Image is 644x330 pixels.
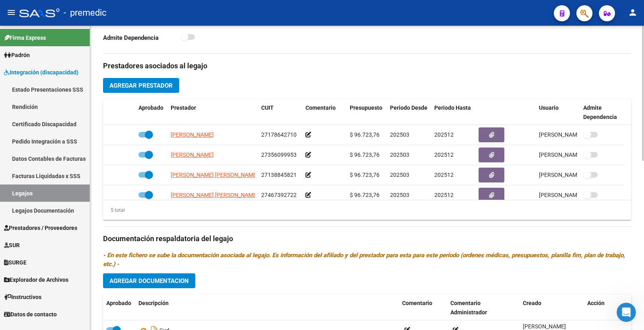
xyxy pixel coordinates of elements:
[29,154,155,179] div: ok! clarisimo. Descargados se firman y se suben
[583,105,617,120] span: Admite Dependencia
[103,252,625,268] i: - En este fichero se sube la documentación asociada al legajo. Es información del afiliado y del ...
[103,60,631,72] h3: Prestadores asociados al legajo
[138,260,151,273] button: Enviar un mensaje…
[539,172,602,178] span: [PERSON_NAME] [DATE]
[302,99,347,126] datatable-header-cell: Comentario
[450,300,487,316] span: Comentario Administrador
[4,33,46,42] span: Firma Express
[25,263,32,270] button: Selector de gif
[4,241,20,250] span: SUR
[29,79,155,104] div: y ahi te descarga legajos relacionados con la carpeta 202504?
[390,131,409,138] span: 202503
[4,223,77,232] span: Prestadores / Proveedores
[4,310,57,319] span: Datos de contacto
[7,246,154,260] textarea: Escribe un mensaje...
[6,204,155,236] div: Ludmila dice…
[6,236,155,260] div: Florencia dice…
[4,293,41,301] span: Instructivos
[6,129,155,154] div: Ludmila dice…
[4,275,68,284] span: Explorador de Archivos
[103,78,179,93] button: Agregar Prestador
[402,300,432,306] span: Comentario
[64,4,107,22] span: - premedic
[539,192,602,198] span: [PERSON_NAME] [DATE]
[13,209,126,225] div: ahi te deje el instructivo para la descarga.
[171,131,214,138] span: [PERSON_NAME]
[434,131,454,138] span: 202512
[6,111,155,129] div: Ludmila dice…
[103,233,631,244] h3: Documentación respaldatoria del legajo
[119,236,155,254] div: gracias!
[584,295,624,321] datatable-header-cell: Acción
[523,300,541,306] span: Creado
[350,105,382,111] span: Presupuesto
[536,99,580,126] datatable-header-cell: Usuario
[138,300,169,306] span: Descripción
[135,99,167,126] datatable-header-cell: Aprobado
[106,300,131,306] span: Aprobado
[109,277,189,285] span: Agregar Documentacion
[399,295,447,321] datatable-header-cell: Comentario
[539,131,602,138] span: [PERSON_NAME] [DATE]
[6,186,155,204] div: Ludmila dice…
[141,36,148,44] div: ok
[347,99,387,126] datatable-header-cell: Presupuesto
[39,8,49,14] h1: Fin
[261,152,297,158] span: 27356099953
[141,3,156,18] div: Cerrar
[261,172,297,178] span: 27138845821
[126,241,148,249] div: gracias!
[539,105,559,111] span: Usuario
[350,152,380,158] span: $ 96.723,76
[4,51,30,59] span: Padrón
[6,204,132,230] div: ahi te deje el instructivo para la descarga.
[4,68,78,77] span: Integración (discapacidad)
[617,303,636,322] iframe: Intercom live chat
[434,152,454,158] span: 202512
[138,105,163,111] span: Aprobado
[390,192,409,198] span: 202503
[305,105,336,111] span: Comentario
[434,172,454,178] span: 202512
[4,258,27,267] span: SURGE
[13,60,54,68] div: sería mensual.
[35,159,148,174] div: ok! clarisimo. Descargados se firman y se suben
[103,273,195,288] button: Agregar Documentacion
[587,300,605,306] span: Acción
[261,105,274,111] span: CUIT
[628,8,638,17] mat-icon: person
[390,152,409,158] span: 202503
[13,191,31,199] div: asi es!
[171,105,196,111] span: Prestador
[171,172,258,178] span: [PERSON_NAME] [PERSON_NAME]
[103,206,125,215] div: 5 total
[6,55,61,73] div: sería mensual.
[6,186,38,203] div: asi es!
[135,31,155,49] div: ok
[350,131,380,138] span: $ 96.723,76
[434,105,471,111] span: Periodo Hasta
[390,105,427,111] span: Periodo Desde
[109,82,173,89] span: Agregar Prestador
[6,154,155,186] div: Florencia dice…
[539,152,602,158] span: [PERSON_NAME] [DATE]
[103,33,180,42] p: Admite Dependencia
[580,99,624,126] datatable-header-cell: Admite Dependencia
[431,99,475,126] datatable-header-cell: Periodo Hasta
[171,192,258,198] span: [PERSON_NAME] [PERSON_NAME]
[261,192,297,198] span: 27467392722
[6,111,97,129] div: abajo dice el periodo, claro.
[126,3,141,18] button: Inicio
[6,31,155,55] div: Florencia dice…
[13,134,86,143] a: Manual de ...ración.pdf
[6,55,155,79] div: Ludmila dice…
[6,8,16,17] mat-icon: menu
[13,116,91,124] div: abajo dice el periodo, claro.
[387,99,431,126] datatable-header-cell: Periodo Desde
[103,295,135,321] datatable-header-cell: Aprobado
[23,4,36,17] img: Profile image for Fin
[135,295,399,321] datatable-header-cell: Descripción
[6,129,92,148] div: Manual de ...ración.pdf
[171,152,214,158] span: [PERSON_NAME]
[35,84,148,99] div: y ahi te descarga legajos relacionados con la carpeta 202504?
